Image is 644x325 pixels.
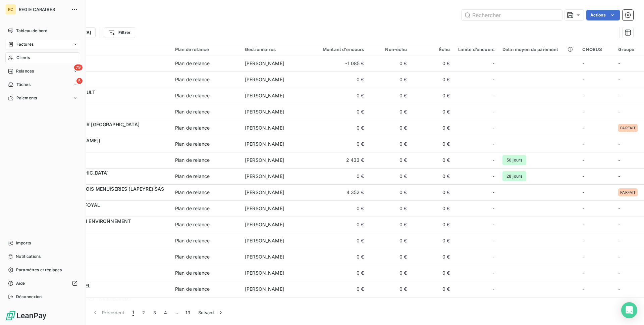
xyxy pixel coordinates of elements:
[16,267,62,273] span: Paramètres et réglages
[368,72,411,88] td: 0 €
[88,306,128,320] button: Précédent
[618,238,620,243] span: -
[582,173,584,179] span: -
[245,205,284,211] span: [PERSON_NAME]
[175,270,210,276] div: Plan de relance
[502,47,574,52] div: Délai moyen de paiement
[368,297,411,313] td: 0 €
[621,302,637,318] div: Open Intercom Messenger
[492,205,494,212] span: -
[16,82,31,88] span: Tâches
[245,286,284,292] span: [PERSON_NAME]
[245,60,284,66] span: [PERSON_NAME]
[160,306,171,320] button: 4
[368,249,411,265] td: 0 €
[618,157,620,163] span: -
[311,184,368,200] td: 4 352 €
[245,77,284,82] span: [PERSON_NAME]
[46,289,167,296] span: CL12944
[245,254,284,260] span: [PERSON_NAME]
[502,171,526,181] span: 28 jours
[492,141,494,147] span: -
[582,60,584,66] span: -
[46,257,167,264] span: CL10333
[411,104,454,120] td: 0 €
[175,47,237,52] div: Plan de relance
[311,152,368,168] td: 2 433 €
[175,141,210,147] div: Plan de relance
[175,205,210,212] div: Plan de relance
[411,120,454,136] td: 0 €
[368,152,411,168] td: 0 €
[16,41,34,47] span: Factures
[411,297,454,313] td: 0 €
[19,7,67,12] span: REGIE CARAIBES
[492,76,494,83] span: -
[411,55,454,72] td: 0 €
[368,120,411,136] td: 0 €
[175,286,210,292] div: Plan de relance
[46,144,167,151] span: CL12174
[618,205,620,211] span: -
[492,60,494,67] span: -
[245,270,284,276] span: [PERSON_NAME]
[492,108,494,115] span: -
[368,265,411,281] td: 0 €
[46,192,167,199] span: CL10274
[311,120,368,136] td: 0 €
[175,60,210,67] div: Plan de relance
[582,205,584,211] span: -
[128,306,138,320] button: 1
[16,55,30,61] span: Clients
[492,253,494,260] span: -
[149,306,160,320] button: 3
[175,108,210,115] div: Plan de relance
[620,126,636,130] span: PARFAIT
[582,286,584,292] span: -
[175,157,210,164] div: Plan de relance
[16,28,47,34] span: Tableau de bord
[462,10,562,20] input: Rechercher
[175,92,210,99] div: Plan de relance
[46,96,167,102] span: CL12706
[311,249,368,265] td: 0 €
[311,88,368,104] td: 0 €
[411,233,454,249] td: 0 €
[368,233,411,249] td: 0 €
[46,208,167,215] span: CL12181
[411,136,454,152] td: 0 €
[368,55,411,72] td: 0 €
[618,93,620,98] span: -
[46,128,167,135] span: CL10574
[458,47,494,52] div: Limite d’encours
[104,27,135,38] button: Filtrer
[582,189,584,195] span: -
[181,306,194,320] button: 13
[368,168,411,184] td: 0 €
[582,157,584,163] span: -
[618,109,620,114] span: -
[582,222,584,227] span: -
[315,47,364,52] div: Montant d'encours
[582,109,584,114] span: -
[46,63,167,70] span: CL12924
[618,77,620,82] span: -
[368,200,411,217] td: 0 €
[368,136,411,152] td: 0 €
[582,47,610,52] div: CHORUS
[245,125,284,131] span: [PERSON_NAME]
[46,80,167,86] span: CL12740
[415,47,450,52] div: Échu
[492,189,494,196] span: -
[492,221,494,228] span: -
[245,238,284,243] span: [PERSON_NAME]
[175,125,210,131] div: Plan de relance
[411,249,454,265] td: 0 €
[46,160,167,167] span: CL10486
[175,76,210,83] div: Plan de relance
[492,173,494,180] span: -
[311,265,368,281] td: 0 €
[311,281,368,297] td: 0 €
[492,125,494,131] span: -
[502,155,526,165] span: 50 jours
